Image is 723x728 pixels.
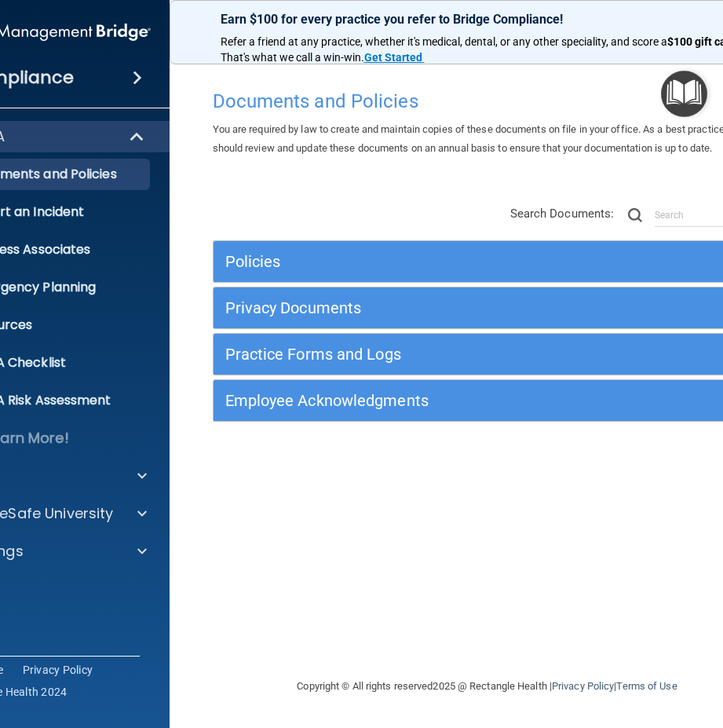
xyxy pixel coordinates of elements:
strong: Get Started [364,51,422,64]
img: ic-search.3b580494.png [628,208,642,222]
a: Privacy Policy [23,662,93,678]
h5: Employee Acknowledgments [225,392,613,409]
h5: Policies [225,253,613,270]
span: Refer a friend at any practice, whether it's medical, dental, or any other speciality, and score a [221,35,667,48]
h5: Privacy Documents [225,299,613,316]
a: Privacy Policy [552,680,614,692]
a: Get Started [364,51,425,64]
button: Open Resource Center [661,71,707,117]
span: Search Documents: [510,207,615,221]
a: Terms of Use [616,680,677,692]
h5: Practice Forms and Logs [225,346,613,363]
